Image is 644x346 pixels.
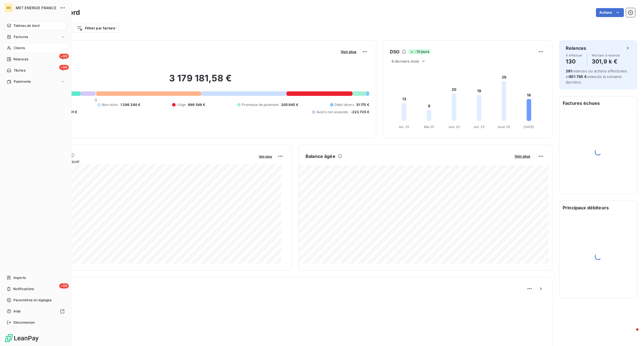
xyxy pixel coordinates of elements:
span: Factures [14,34,28,39]
span: Tâches [14,68,25,73]
h4: 130 [566,57,583,66]
iframe: Intercom live chat [625,327,638,340]
button: Voir plus [339,49,358,54]
span: Paiements [14,79,31,84]
span: 281 [566,69,572,73]
h2: 3 179 181,58 € [32,73,369,89]
tspan: Avr. 25 [399,125,409,129]
tspan: Juin 25 [448,125,460,129]
span: 1 298 380 € [120,102,141,107]
button: Voir plus [513,154,532,159]
span: 0 [95,98,97,102]
span: Clients [14,46,25,51]
h6: Factures échues [559,96,637,110]
span: Avoirs non associés [316,110,348,115]
div: ME [4,3,13,12]
span: Aide [13,309,21,314]
span: +99 [59,283,69,288]
tspan: [DATE] [524,125,534,129]
tspan: Mai 25 [424,125,434,129]
span: Imports [13,275,26,280]
span: Déconnexion [13,320,35,325]
span: +99 [59,65,69,70]
span: Non-échu [102,102,118,107]
span: Débit divers [335,102,354,107]
span: relances ou actions effectuées et relancés la semaine dernière. [566,69,627,84]
span: -223 735 € [351,110,370,115]
button: Actions [596,8,624,17]
a: Aide [4,307,67,316]
span: -13 jours [408,49,430,54]
span: Paramètres et réglages [13,298,51,303]
span: Tableau de bord [13,23,39,28]
h6: Relances [566,45,586,51]
span: Notifications [13,286,34,292]
span: Voir plus [341,49,356,54]
tspan: Août 25 [498,125,510,129]
h6: Principaux débiteurs [559,201,637,214]
span: Chiffre d'affaires mensuel [32,158,255,164]
span: 999 549 € [188,102,205,107]
span: 851 765 € [569,74,586,79]
h4: 301,9 k € [592,57,620,66]
span: 51 175 € [356,102,369,107]
span: À effectuer [566,54,583,57]
span: Litige [177,102,186,107]
span: Promesse de paiement [242,102,279,107]
tspan: Juil. 25 [473,125,485,129]
button: Filtrer par facture [73,24,119,33]
span: 6 derniers mois [392,59,419,63]
span: Montant à relancer [592,54,620,57]
h6: DSO [390,48,399,55]
span: Voir plus [515,154,530,158]
span: MET ENERGIE FRANCE [16,6,56,10]
button: Voir plus [257,154,274,159]
span: 205 845 € [281,102,298,107]
span: Voir plus [259,155,272,158]
span: +99 [59,54,69,59]
img: Logo LeanPay [4,334,39,343]
h6: Balance âgée [306,153,335,160]
span: Relances [13,57,28,62]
